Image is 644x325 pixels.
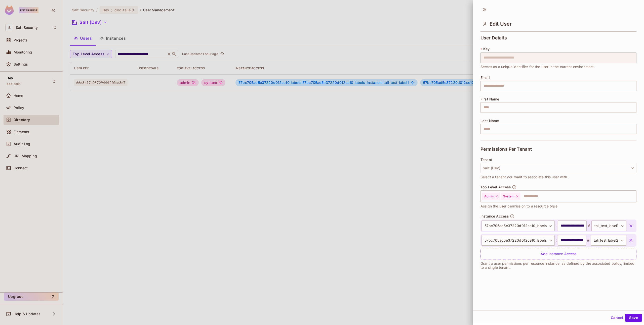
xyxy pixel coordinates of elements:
div: tali_test_label2 [591,235,626,246]
span: Serves as a unique identifier for the user in the current environment. [480,64,595,70]
span: Edit User [490,21,512,27]
p: Grant a user permissions per resource instance, as defined by the associated policy, limited to a... [480,261,636,269]
span: # [587,223,591,229]
span: User Details [480,35,507,40]
span: Top Level Access [480,185,511,189]
div: 57bc705ad5e37220d012ce10_labels [481,235,555,246]
button: Open [634,196,635,197]
span: Tenant [480,158,492,162]
button: Cancel [609,314,625,322]
span: Instance Access [480,214,509,218]
span: : [555,223,558,229]
span: # [586,237,590,243]
span: Admin [484,194,494,198]
div: System [501,193,520,200]
button: Save [625,314,642,322]
span: : [555,237,558,243]
div: tali_test_label1 [591,221,626,231]
div: Admin [482,193,500,200]
span: Last Name [480,119,499,123]
span: Select a tenant you want to associate this user with. [480,174,568,180]
span: Permissions Per Tenant [480,147,532,152]
span: Assign the user permission to a resource type [480,203,557,209]
span: Email [480,76,490,80]
button: Salt (Dev) [480,163,636,173]
span: Key [483,47,490,51]
div: Add Instance Access [480,249,636,259]
span: System [503,194,514,198]
div: 57bc705ad5e37220d012ce10_labels [481,221,555,231]
span: First Name [480,97,499,101]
